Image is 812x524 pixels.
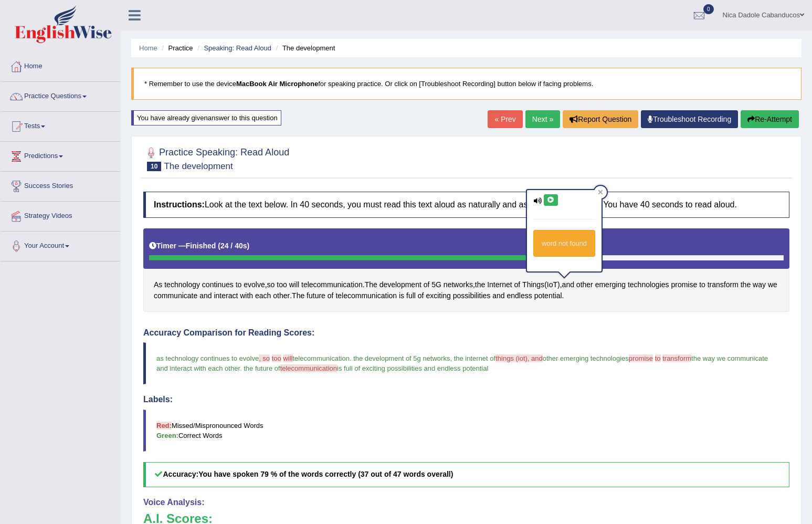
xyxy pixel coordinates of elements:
[143,145,289,171] h2: Practice Speaking: Read Aloud
[628,279,669,290] span: Click to see word definition
[156,432,178,439] b: Green:
[418,290,424,301] span: Click to see word definition
[139,44,157,52] a: Home
[267,279,275,290] span: Click to see word definition
[244,279,265,290] span: Click to see word definition
[424,279,430,290] span: Click to see word definition
[149,242,249,250] h5: Timer —
[273,43,335,53] li: The development
[450,354,452,362] span: ,
[379,279,421,290] span: Click to see word definition
[699,279,705,290] span: Click to see word definition
[289,279,299,290] span: Click to see word definition
[1,202,120,228] a: Strategy Videos
[199,290,212,301] span: Click to see word definition
[335,290,397,301] span: Click to see word definition
[154,290,197,301] span: Click to see word definition
[514,279,521,290] span: Click to see word definition
[641,110,738,128] a: Troubleshoot Recording
[236,279,242,290] span: Click to see word definition
[292,290,304,301] span: Click to see word definition
[563,110,638,128] button: Report Question
[240,290,253,301] span: Click to see word definition
[1,232,120,258] a: Your Account
[307,290,325,301] span: Click to see word definition
[444,279,473,290] span: Click to see word definition
[533,230,595,257] div: word not found
[768,279,777,290] span: Click to see word definition
[159,43,193,53] li: Practice
[507,290,532,301] span: Click to see word definition
[244,364,280,372] span: the future of
[154,200,205,209] b: Instructions:
[143,410,789,452] blockquote: Missed/Mispronounced Words Correct Words
[198,470,453,478] b: You have spoken 79 % of the words correctly (37 out of 47 words overall)
[1,52,120,78] a: Home
[214,290,238,301] span: Click to see word definition
[255,290,271,301] span: Click to see word definition
[562,279,574,290] span: Click to see word definition
[453,290,491,301] span: Click to see word definition
[475,279,485,290] span: Click to see word definition
[741,110,799,128] button: Re-Attempt
[576,279,593,290] span: Click to see word definition
[131,110,281,125] div: You have already given answer to this question
[156,422,172,429] b: Red:
[1,82,120,108] a: Practice Questions
[1,112,120,138] a: Tests
[426,290,450,301] span: Click to see word definition
[143,328,789,338] h4: Accuracy Comparison for Reading Scores:
[662,354,691,362] span: transform
[454,354,496,362] span: the internet of
[525,110,560,128] a: Next »
[204,44,271,52] a: Speaking: Read Aloud
[143,395,789,404] h4: Labels:
[273,290,290,301] span: Click to see word definition
[495,354,543,362] span: things (iot), and
[283,354,292,362] span: will
[595,279,626,290] span: Click to see word definition
[277,279,287,290] span: Click to see word definition
[301,279,363,290] span: Click to see word definition
[655,354,661,362] span: to
[522,279,544,290] span: Click to see word definition
[753,279,766,290] span: Click to see word definition
[164,161,233,171] small: The development
[350,354,352,362] span: .
[543,354,629,362] span: other emerging technologies
[186,242,216,250] b: Finished
[202,279,234,290] span: Click to see word definition
[220,242,247,250] b: 24 / 40s
[353,354,450,362] span: the development of 5g networks
[131,68,802,100] blockquote: * Remember to use the device for speaking practice. Or click on [Troubleshoot Recording] button b...
[218,242,220,250] b: (
[143,228,789,312] div: , . , ( ), . .
[487,279,512,290] span: Click to see word definition
[406,290,416,301] span: Click to see word definition
[1,142,120,168] a: Predictions
[143,462,789,487] h5: Accuracy:
[431,279,441,290] span: Click to see word definition
[247,242,250,250] b: )
[293,354,350,362] span: telecommunication
[534,290,562,301] span: Click to see word definition
[488,110,522,128] a: « Prev
[492,290,504,301] span: Click to see word definition
[240,364,242,372] span: .
[328,290,334,301] span: Click to see word definition
[708,279,739,290] span: Click to see word definition
[629,354,653,362] span: promise
[547,279,557,290] span: Click to see word definition
[154,279,162,290] span: Click to see word definition
[280,364,337,372] span: telecommunication
[741,279,751,290] span: Click to see word definition
[143,498,789,507] h4: Voice Analysis:
[143,192,789,218] h4: Look at the text below. In 40 seconds, you must read this text aloud as naturally and as clearly ...
[337,364,488,372] span: is full of exciting possibilities and endless potential
[236,80,318,88] b: MacBook Air Microphone
[399,290,404,301] span: Click to see word definition
[272,354,281,362] span: too
[1,172,120,198] a: Success Stories
[259,354,270,362] span: , so
[671,279,697,290] span: Click to see word definition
